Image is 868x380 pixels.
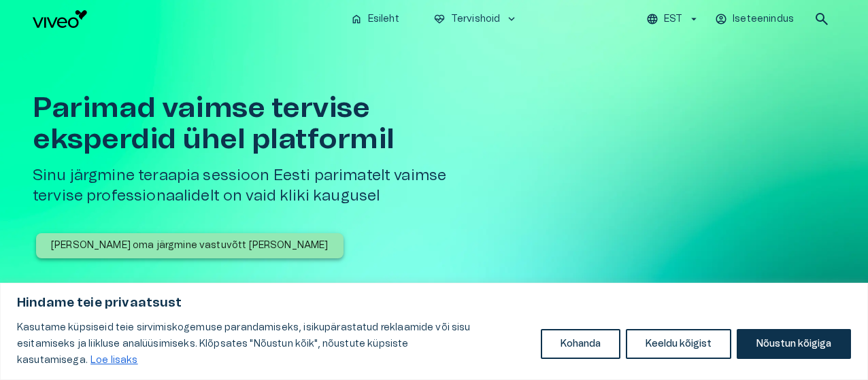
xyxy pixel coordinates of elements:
p: Hindame teie privaatsust [17,295,851,311]
button: Nõustun kõigiga [737,329,851,359]
img: Viveo logo [33,10,87,28]
button: [PERSON_NAME] oma järgmine vastuvõtt [PERSON_NAME] [36,233,344,258]
h1: Parimad vaimse tervise eksperdid ühel platformil [33,92,473,155]
button: homeEsileht [345,10,406,29]
h5: Sinu järgmine teraapia sessioon Eesti parimatelt vaimse tervise professionaalidelt on vaid kliki ... [33,166,473,206]
p: Kasutame küpsiseid teie sirvimiskogemuse parandamiseks, isikupärastatud reklaamide või sisu esita... [17,319,531,368]
span: home [350,13,363,25]
span: ecg_heart [433,13,446,25]
p: EST [664,12,682,27]
button: open search modal [808,5,835,33]
a: Navigate to homepage [33,10,339,28]
span: search [814,11,830,27]
p: [PERSON_NAME] oma järgmine vastuvõtt [PERSON_NAME] [51,239,329,253]
p: Iseteenindus [733,12,794,27]
button: ecg_heartTervishoidkeyboard_arrow_down [428,10,524,29]
button: Kohanda [541,329,620,359]
span: keyboard_arrow_down [505,13,518,25]
a: Loe lisaks [90,355,139,366]
p: Esileht [368,12,399,27]
button: Keeldu kõigist [626,329,731,359]
button: EST [644,10,702,29]
button: Iseteenindus [713,10,797,29]
p: Tervishoid [451,12,501,27]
